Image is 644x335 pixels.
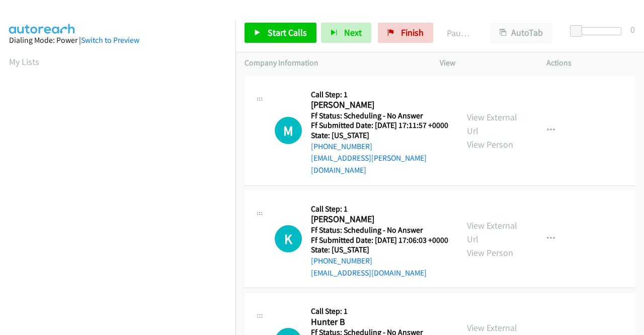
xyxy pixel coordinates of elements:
[311,130,449,141] h5: State: [US_STATE]
[311,256,372,265] a: [PHONE_NUMBER]
[311,235,448,245] h5: Ff Submitted Date: [DATE] 17:06:03 +0000
[311,99,445,111] h2: [PERSON_NAME]
[311,120,449,130] h5: Ff Submitted Date: [DATE] 17:11:57 +0000
[440,57,528,69] p: View
[311,268,427,278] a: [EMAIL_ADDRESS][DOMAIN_NAME]
[311,214,445,225] h2: [PERSON_NAME]
[546,57,635,69] p: Actions
[467,247,513,258] a: View Person
[9,56,39,68] a: My Lists
[311,111,449,121] h5: Ff Status: Scheduling - No Answer
[467,220,517,245] a: View External Url
[311,316,445,328] h2: Hunter B
[311,245,448,255] h5: State: [US_STATE]
[245,57,422,69] p: Company Information
[321,23,371,43] button: Next
[311,306,448,316] h5: Call Step: 1
[615,127,644,208] iframe: Resource Center
[311,204,448,214] h5: Call Step: 1
[630,23,635,36] div: 0
[275,117,302,144] h1: M
[311,90,449,100] h5: Call Step: 1
[467,111,517,137] a: View External Url
[275,225,302,252] div: The call is yet to be attempted
[401,27,424,38] span: Finish
[245,23,316,43] a: Start Calls
[311,225,448,235] h5: Ff Status: Scheduling - No Answer
[447,26,472,40] p: Paused
[378,23,433,43] a: Finish
[268,27,307,38] span: Start Calls
[490,23,552,43] button: AutoTab
[311,153,427,175] a: [EMAIL_ADDRESS][PERSON_NAME][DOMAIN_NAME]
[81,35,139,45] a: Switch to Preview
[275,117,302,144] div: The call is yet to be attempted
[311,142,372,151] a: [PHONE_NUMBER]
[575,27,621,35] div: Delay between calls (in seconds)
[275,225,302,252] h1: K
[9,34,226,46] div: Dialing Mode: Power |
[467,139,513,150] a: View Person
[344,27,362,38] span: Next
